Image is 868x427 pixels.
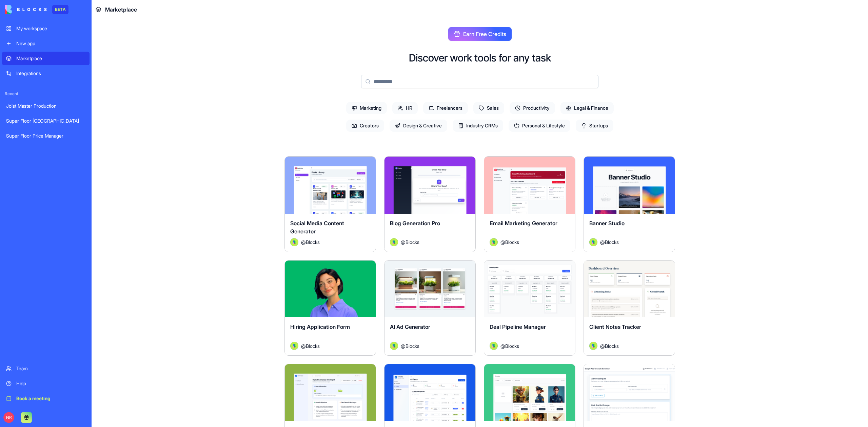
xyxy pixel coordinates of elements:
div: Help [16,380,85,387]
a: Book a meeting [2,392,90,405]
a: BETA [5,5,68,14]
span: @ [500,238,505,246]
img: Avatar [290,342,298,350]
span: Client Notes Tracker [589,323,641,330]
span: Social Media Content Generator [290,220,344,235]
img: Avatar [390,238,398,246]
span: Blocks [306,238,320,246]
img: Avatar [490,238,498,246]
span: @ [401,238,406,246]
div: New app [16,40,85,47]
span: NR [3,412,14,423]
span: @ [600,342,605,350]
button: Earn Free Credits [448,27,512,41]
a: Marketplace [2,52,90,65]
a: Super Floor Price Manager [2,129,90,143]
a: Hiring Application FormAvatar@Blocks [284,260,376,356]
a: AI Ad GeneratorAvatar@Blocks [384,260,476,356]
a: New app [2,37,90,50]
span: Personal & Lifestyle [509,120,570,132]
div: My workspace [16,25,85,32]
span: Productivity [510,102,555,114]
img: Avatar [490,342,498,350]
span: Blocks [505,342,519,350]
a: Email Marketing GeneratorAvatar@Blocks [484,156,575,252]
a: Help [2,377,90,390]
span: Industry CRMs [453,120,503,132]
a: Super Floor [GEOGRAPHIC_DATA] [2,114,90,128]
span: Startups [576,120,613,132]
img: Avatar [589,342,597,350]
span: Sales [473,102,504,114]
span: Banner Studio [589,220,625,227]
span: Recent [2,91,90,96]
a: Joist Master Production [2,99,90,113]
span: Creators [346,120,384,132]
div: Joist Master Production [6,103,85,109]
div: Team [16,365,85,372]
div: Marketplace [16,55,85,62]
div: Integrations [16,70,85,77]
a: Blog Generation ProAvatar@Blocks [384,156,476,252]
span: Blocks [406,238,419,246]
a: My workspace [2,22,90,35]
span: Deal Pipeline Manager [490,323,546,330]
span: Earn Free Credits [463,30,506,38]
span: Blocks [406,342,419,350]
div: Super Floor Price Manager [6,132,85,139]
span: Blocks [505,238,519,246]
span: Design & Creative [390,120,447,132]
span: HR [392,102,418,114]
span: Marketing [346,102,387,114]
span: @ [500,342,505,350]
span: Freelancers [423,102,468,114]
div: Book a meeting [16,395,85,402]
div: Super Floor [GEOGRAPHIC_DATA] [6,118,85,124]
img: Avatar [290,238,298,246]
a: Team [2,362,90,375]
span: Email Marketing Generator [490,220,557,227]
span: @ [301,342,306,350]
span: Blog Generation Pro [390,220,440,227]
a: Social Media Content GeneratorAvatar@Blocks [284,156,376,252]
a: Banner StudioAvatar@Blocks [584,156,675,252]
a: Client Notes TrackerAvatar@Blocks [584,260,675,356]
span: Blocks [605,238,619,246]
div: BETA [52,5,68,14]
img: Avatar [589,238,597,246]
a: Deal Pipeline ManagerAvatar@Blocks [484,260,575,356]
span: Blocks [306,342,320,350]
h2: Discover work tools for any task [409,52,551,64]
a: Integrations [2,67,90,80]
span: Legal & Finance [560,102,614,114]
img: logo [5,5,47,14]
img: Avatar [390,342,398,350]
span: @ [600,238,605,246]
span: @ [301,238,306,246]
span: AI Ad Generator [390,323,430,330]
span: Hiring Application Form [290,323,350,330]
span: @ [401,342,406,350]
span: Marketplace [105,5,137,14]
span: Blocks [605,342,619,350]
